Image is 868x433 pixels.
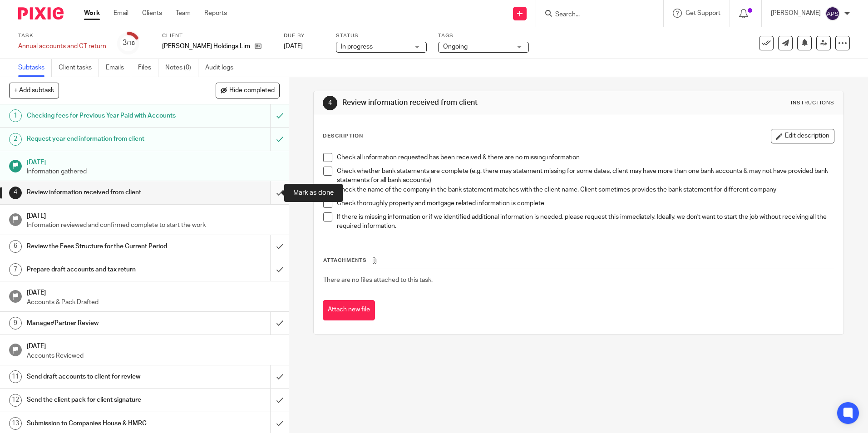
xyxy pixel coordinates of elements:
p: [PERSON_NAME] Holdings Limited [162,42,250,51]
button: + Add subtask [9,83,59,98]
p: Information reviewed and confirmed complete to start the work [27,221,280,230]
h1: Prepare draft accounts and tax return [27,263,183,276]
label: Tags [438,32,529,39]
label: Client [162,32,272,39]
input: Search [554,11,636,19]
div: 13 [9,417,22,430]
span: [DATE] [284,43,303,49]
p: [PERSON_NAME] [771,9,821,18]
div: 9 [9,317,22,330]
a: Emails [106,59,131,77]
button: Attach new file [323,300,375,320]
h1: Request year end information from client [27,132,183,146]
h1: Review information received from client [27,186,183,199]
div: 1 [9,109,22,122]
p: Check whether bank statements are complete (e.g. there may statement missing for some dates, clie... [337,167,833,185]
label: Task [18,32,106,39]
p: Check all information requested has been received & there are no missing information [337,153,833,162]
label: Status [336,32,427,39]
span: Hide completed [229,87,275,94]
h1: [DATE] [27,286,280,297]
a: Work [84,9,100,18]
span: Ongoing [443,44,468,50]
span: There are no files attached to this task. [323,277,433,283]
button: Edit description [771,129,834,143]
div: 7 [9,263,22,276]
p: Information gathered [27,167,280,176]
div: 4 [323,96,337,110]
div: 4 [9,187,22,199]
a: Email [113,9,128,18]
label: Due by [284,32,325,39]
div: 12 [9,394,22,407]
span: Get Support [686,10,720,16]
img: svg%3E [825,6,840,21]
p: If there is missing information or if we identified additional information is needed, please requ... [337,212,833,231]
p: Description [323,133,363,140]
p: Accounts & Pack Drafted [27,298,280,307]
h1: [DATE] [27,340,280,351]
img: Pixie [18,7,64,20]
h1: Review the Fees Structure for the Current Period [27,240,183,253]
span: Attachments [323,258,367,263]
a: Team [176,9,191,18]
h1: Send the client pack for client signature [27,393,183,407]
small: /18 [127,41,135,46]
a: Client tasks [59,59,99,77]
a: Notes (0) [165,59,198,77]
div: Annual accounts and CT return [18,42,106,51]
h1: Manager/Partner Review [27,316,183,330]
h1: Checking fees for Previous Year Paid with Accounts [27,109,183,123]
h1: Send draft accounts to client for review [27,370,183,384]
h1: Review information received from client [342,98,598,108]
a: Files [138,59,158,77]
a: Subtasks [18,59,52,77]
p: Accounts Reviewed [27,351,280,360]
button: Hide completed [216,83,280,98]
div: 3 [123,38,135,48]
h1: [DATE] [27,209,280,221]
span: In progress [341,44,373,50]
a: Reports [204,9,227,18]
a: Clients [142,9,162,18]
h1: [DATE] [27,156,280,167]
div: Instructions [791,99,834,107]
h1: Submission to Companies House & HMRC [27,417,183,430]
div: 6 [9,240,22,253]
div: 2 [9,133,22,146]
p: Check the name of the company in the bank statement matches with the client name. Client sometime... [337,185,833,194]
a: Audit logs [205,59,240,77]
p: Check thoroughly property and mortgage related information is complete [337,199,833,208]
div: 11 [9,370,22,383]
